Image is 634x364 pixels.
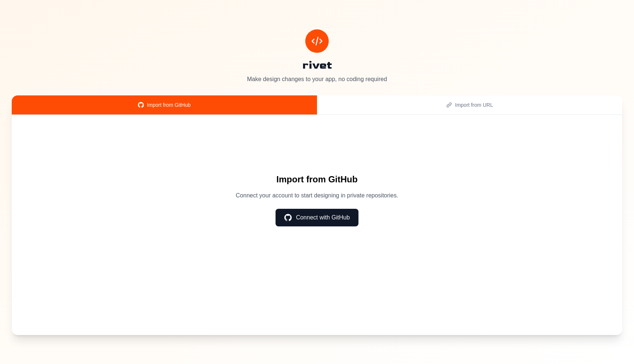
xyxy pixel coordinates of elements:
div: Import from URL [326,101,613,109]
button: Connect with GitHub [276,209,359,226]
p: Connect your account to start designing in private repositories. [236,191,398,200]
div: Import from GitHub [21,101,308,109]
p: Make design changes to your app, no coding required [12,75,622,84]
h2: Import from GitHub [236,174,398,185]
h1: rivet [12,59,622,72]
